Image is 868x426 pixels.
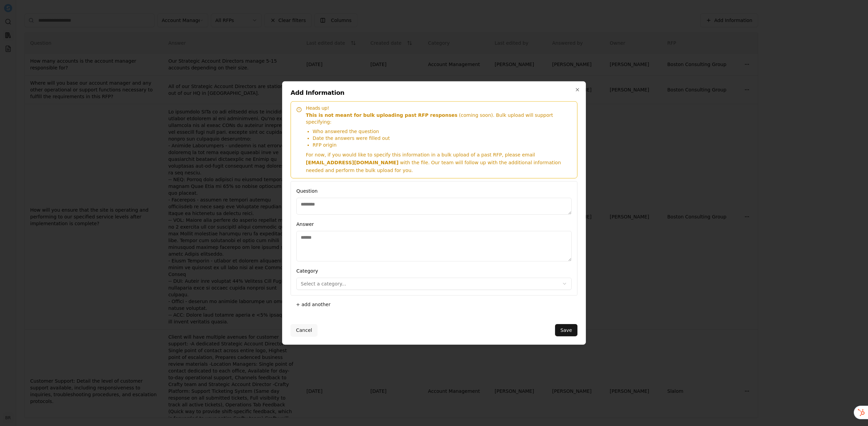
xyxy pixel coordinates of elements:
button: + add another [291,301,336,308]
button: Cancel [291,324,317,336]
p: For now, if you would like to specify this information in a bulk upload of a past RFP, please ema... [306,151,572,174]
button: Save [555,324,577,336]
h2: Add Information [291,90,577,96]
a: [EMAIL_ADDRESS][DOMAIN_NAME] [306,160,398,165]
label: Category [296,268,318,274]
label: Question [296,188,318,194]
li: RFP origin [313,142,572,148]
strong: This is not meant for bulk uploading past RFP responses [306,112,457,118]
div: (coming soon). Bulk upload will support specifying: [296,112,572,174]
h5: Heads up! [296,106,572,110]
label: Answer [296,221,314,227]
li: Date the answers were filled out [313,135,572,142]
li: Who answered the question [313,128,572,135]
